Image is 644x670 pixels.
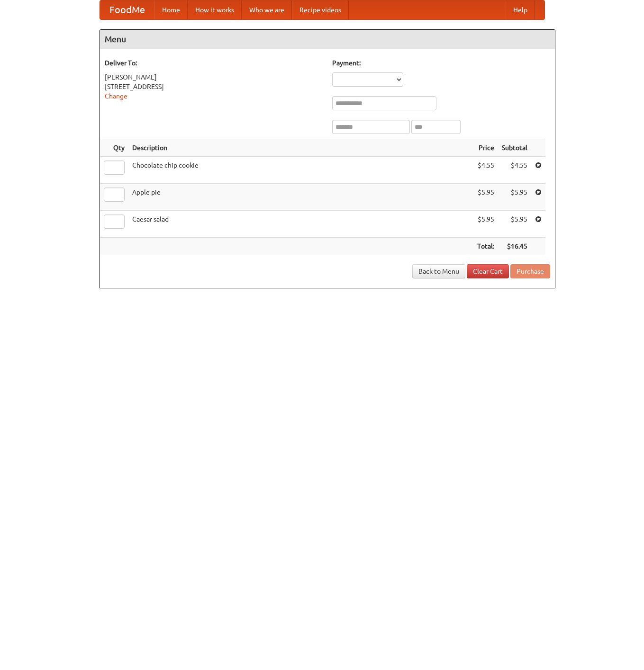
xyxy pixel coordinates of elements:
[498,238,531,255] th: $16.45
[467,264,509,278] a: Clear Cart
[100,139,128,157] th: Qty
[128,139,473,157] th: Description
[128,157,473,184] td: Chocolate chip cookie
[105,82,323,91] div: [STREET_ADDRESS]
[473,211,498,238] td: $5.95
[510,264,550,278] button: Purchase
[105,58,323,68] h5: Deliver To:
[412,264,465,278] a: Back to Menu
[242,0,292,19] a: Who we are
[188,0,242,19] a: How it works
[100,30,555,49] h4: Menu
[105,92,127,100] a: Change
[473,238,498,255] th: Total:
[473,139,498,157] th: Price
[498,139,531,157] th: Subtotal
[498,157,531,184] td: $4.55
[105,72,323,82] div: [PERSON_NAME]
[154,0,188,19] a: Home
[128,211,473,238] td: Caesar salad
[473,157,498,184] td: $4.55
[100,0,154,19] a: FoodMe
[128,184,473,211] td: Apple pie
[498,184,531,211] td: $5.95
[498,211,531,238] td: $5.95
[292,0,349,19] a: Recipe videos
[332,58,550,68] h5: Payment:
[506,0,535,19] a: Help
[473,184,498,211] td: $5.95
